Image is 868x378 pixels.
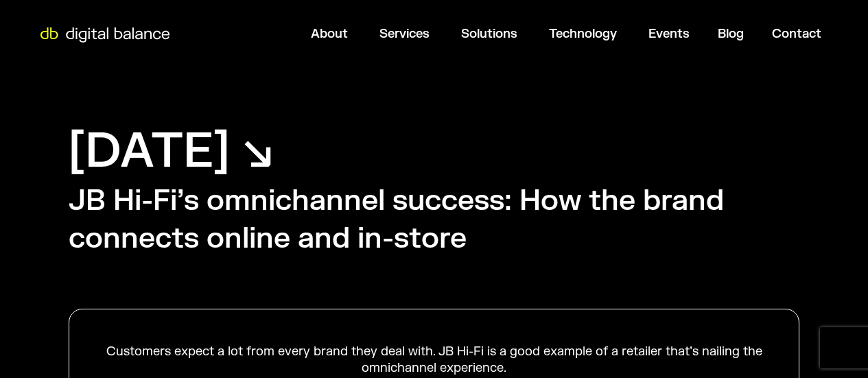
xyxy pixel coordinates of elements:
div: Menu Toggle [177,21,832,47]
a: Technology [549,26,617,42]
a: Events [648,26,690,42]
a: Contact [772,26,821,42]
h1: [DATE] ↘︎ [69,120,274,182]
a: Services [379,26,430,42]
a: Solutions [461,26,517,42]
img: Digital Balance logo [34,27,176,43]
h2: JB Hi-Fi’s omnichannel success: How the brand connects online and in-store [69,182,799,257]
a: About [311,26,348,42]
div: Customers expect a lot from every brand they deal with. JB Hi-Fi is a good example of a retailer ... [104,344,764,376]
nav: Menu [177,21,832,47]
a: Blog [718,26,744,42]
